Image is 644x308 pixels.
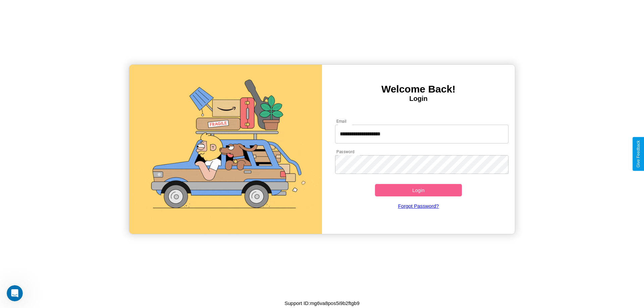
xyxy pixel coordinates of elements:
[336,118,347,124] label: Email
[375,184,462,196] button: Login
[129,65,322,234] img: gif
[336,149,354,155] label: Password
[284,299,360,308] p: Support ID: mg6va8pos5i9b2ftgb9
[322,95,515,103] h4: Login
[332,196,505,215] a: Forgot Password?
[636,140,641,168] div: Give Feedback
[7,285,23,301] iframe: Intercom live chat
[322,83,515,95] h3: Welcome Back!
